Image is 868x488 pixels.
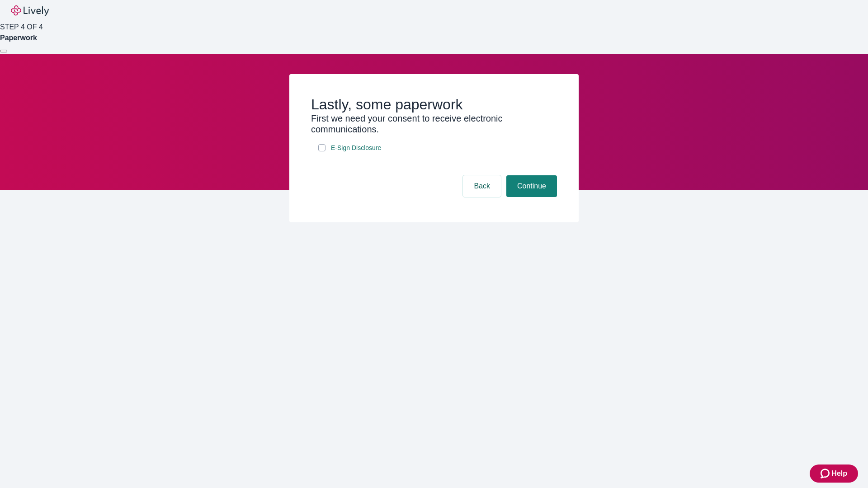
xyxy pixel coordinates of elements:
button: Back [463,175,501,197]
a: e-sign disclosure document [329,142,383,154]
h3: First we need your consent to receive electronic communications. [311,113,557,135]
span: E-Sign Disclosure [331,143,381,153]
svg: Zendesk support icon [821,468,831,479]
span: Help [831,468,847,479]
button: Zendesk support iconHelp [810,465,858,483]
button: Continue [506,175,557,197]
img: Lively [11,5,49,16]
h2: Lastly, some paperwork [311,96,557,113]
